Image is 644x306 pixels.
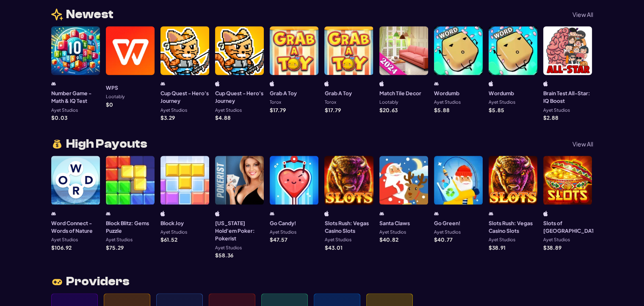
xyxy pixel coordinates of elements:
h3: Cup Quest - Hero's Journey [160,89,209,105]
img: android [51,81,56,86]
p: Ayet Studios [543,108,570,113]
p: $ 20.63 [379,108,398,113]
p: $ 43.01 [324,245,342,250]
p: Ayet Studios [489,100,515,105]
img: money [51,138,63,150]
p: $ 17.79 [270,108,286,113]
h3: Wordumb [489,89,514,97]
p: Ayet Studios [51,237,78,242]
h3: [US_STATE] Hold'em Poker: Pokerist [215,219,264,243]
img: android [434,81,439,86]
p: $ 75.29 [106,245,124,250]
p: Lootably [379,100,398,105]
p: Torox [270,100,281,105]
p: $ 5.85 [489,108,504,113]
p: Ayet Studios [160,108,187,113]
p: $ 4.88 [215,115,231,120]
p: $ 40.77 [434,237,453,242]
h3: Slots of [GEOGRAPHIC_DATA] [543,219,600,235]
img: android [106,211,111,216]
p: $ 47.57 [270,237,287,242]
p: View All [572,141,593,147]
p: $ 17.79 [324,108,340,113]
h3: Grab A Toy [270,89,297,97]
img: android [51,211,56,216]
h3: Go Green! [434,219,461,227]
img: android [434,211,439,216]
img: iphone/ipad [270,81,274,86]
p: $ 5.88 [434,108,450,113]
img: news [51,8,63,20]
img: ios [379,81,384,86]
h3: Cup Quest - Hero's Journey [215,89,264,105]
p: Ayet Studios [270,230,296,234]
h3: Block Joy [160,219,184,227]
img: ios [215,81,220,86]
h3: Go Candy! [270,219,296,227]
p: $ 58.36 [215,253,233,258]
img: android [489,211,493,216]
p: $ 38.89 [543,245,561,250]
h3: Match Tile Decor [379,89,421,97]
p: Ayet Studios [160,230,187,234]
h3: Grab A Toy [324,89,351,97]
p: Lootably [106,94,125,99]
h3: Santa Claws [379,219,410,227]
img: ios [543,81,548,86]
h3: Word Connect - Words of Nature [51,219,100,235]
span: Newest [66,8,113,20]
img: ios [543,211,548,216]
p: $ 0.03 [51,115,67,120]
h3: Number Game - Math & IQ Test [51,89,100,105]
p: Ayet Studios [434,230,461,234]
p: Ayet Studios [324,237,351,242]
h3: Wordumb [434,89,459,97]
h3: Block Blitz: Gems Puzzle [106,219,155,235]
p: $ 3.29 [160,115,175,120]
p: Ayet Studios [215,108,242,113]
img: ios [160,211,165,216]
img: ios [489,81,493,86]
span: Providers [66,276,130,287]
p: $ 0 [106,102,113,107]
p: Ayet Studios [489,237,515,242]
p: Ayet Studios [215,245,242,250]
img: ios [215,211,220,216]
img: android [270,211,274,216]
p: $ 38.91 [489,245,506,250]
p: Ayet Studios [106,237,133,242]
img: iphone/ipad [324,81,329,86]
span: High Payouts [66,138,147,150]
p: Ayet Studios [379,230,406,234]
p: Torox [324,100,336,105]
p: $ 40.82 [379,237,398,242]
img: android [379,211,384,216]
p: View All [572,11,593,17]
h3: Slots Rush: Vegas Casino Slots [324,219,373,235]
h3: Slots Rush: Vegas Casino Slots [489,219,537,235]
p: $ 106.92 [51,245,72,250]
h3: WPS [106,84,118,91]
p: $ 2.88 [543,115,558,120]
img: joystic [51,276,63,288]
h3: Brain Test All-Star: IQ Boost [543,89,592,105]
p: Ayet Studios [434,100,461,105]
p: $ 61.52 [160,237,177,242]
p: Ayet Studios [51,108,78,113]
img: ios [324,211,329,216]
p: Ayet Studios [543,237,570,242]
img: android [160,81,165,86]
